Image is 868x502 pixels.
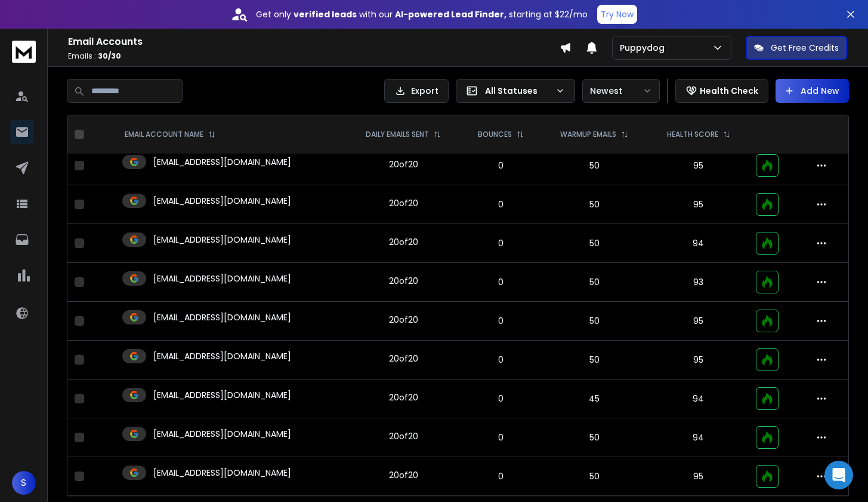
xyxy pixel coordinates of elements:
[648,263,749,302] td: 93
[389,314,418,326] div: 20 of 20
[153,156,291,168] p: [EMAIL_ADDRESS][DOMAIN_NAME]
[468,237,534,249] p: 0
[12,41,36,63] img: logo
[541,379,648,418] td: 45
[468,393,534,405] p: 0
[541,418,648,457] td: 50
[648,185,749,224] td: 95
[256,8,588,20] p: Get only with our starting at $22/mo
[541,302,648,341] td: 50
[153,389,291,401] p: [EMAIL_ADDRESS][DOMAIN_NAME]
[294,8,357,20] strong: verified leads
[153,234,291,246] p: [EMAIL_ADDRESS][DOMAIN_NAME]
[98,51,121,61] span: 30 / 30
[746,36,847,60] button: Get Free Credits
[12,471,36,495] button: S
[776,79,849,103] button: Add New
[153,467,291,479] p: [EMAIL_ADDRESS][DOMAIN_NAME]
[389,430,418,442] div: 20 of 20
[620,42,669,54] p: Puppydog
[648,341,749,379] td: 95
[384,79,449,103] button: Export
[700,85,758,97] p: Health Check
[485,85,551,97] p: All Statuses
[389,236,418,248] div: 20 of 20
[771,42,839,54] p: Get Free Credits
[389,197,418,209] div: 20 of 20
[582,79,660,103] button: Newest
[125,130,215,139] div: EMAIL ACCOUNT NAME
[541,341,648,379] td: 50
[389,391,418,403] div: 20 of 20
[153,428,291,440] p: [EMAIL_ADDRESS][DOMAIN_NAME]
[153,273,291,284] p: [EMAIL_ADDRESS][DOMAIN_NAME]
[468,470,534,482] p: 0
[468,315,534,327] p: 0
[824,461,853,489] div: Open Intercom Messenger
[648,379,749,418] td: 94
[395,8,506,20] strong: AI-powered Lead Finder,
[560,130,616,139] p: WARMUP EMAILS
[468,276,534,288] p: 0
[389,469,418,481] div: 20 of 20
[468,354,534,366] p: 0
[389,158,418,170] div: 20 of 20
[541,457,648,496] td: 50
[667,130,718,139] p: HEALTH SCORE
[153,195,291,207] p: [EMAIL_ADDRESS][DOMAIN_NAME]
[366,130,429,139] p: DAILY EMAILS SENT
[541,263,648,302] td: 50
[648,224,749,263] td: 94
[648,302,749,341] td: 95
[648,457,749,496] td: 95
[153,311,291,323] p: [EMAIL_ADDRESS][DOMAIN_NAME]
[597,5,637,24] button: Try Now
[153,350,291,362] p: [EMAIL_ADDRESS][DOMAIN_NAME]
[541,224,648,263] td: 50
[68,35,560,49] h1: Email Accounts
[541,146,648,185] td: 50
[389,275,418,287] div: 20 of 20
[468,160,534,172] p: 0
[468,198,534,210] p: 0
[389,353,418,365] div: 20 of 20
[478,130,512,139] p: BOUNCES
[648,418,749,457] td: 94
[601,8,634,20] p: Try Now
[675,79,768,103] button: Health Check
[68,51,560,61] p: Emails :
[648,146,749,185] td: 95
[541,185,648,224] td: 50
[468,431,534,443] p: 0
